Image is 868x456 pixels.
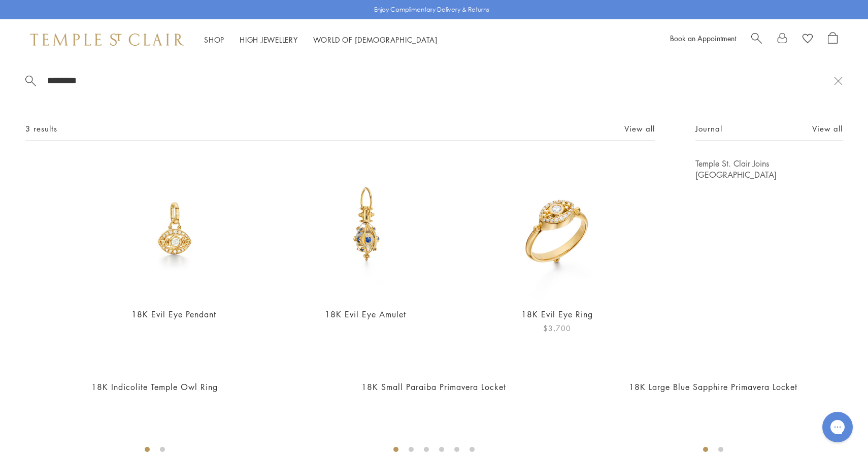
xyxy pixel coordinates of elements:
[204,34,438,46] nav: Main navigation
[817,408,858,446] iframe: Gorgias live chat messenger
[313,35,438,45] a: World of [DEMOGRAPHIC_DATA]World of [DEMOGRAPHIC_DATA]
[695,122,722,135] span: Journal
[30,34,184,46] img: Temple St. Clair
[295,158,436,299] img: 18K Evil Eye Amulet
[543,322,571,334] span: $3,700
[751,32,762,47] a: Search
[629,381,797,393] a: 18K Large Blue Sapphire Primavera Locket
[521,309,593,320] a: 18K Evil Eye Ring
[131,309,216,320] a: 18K Evil Eye Pendant
[624,123,655,134] a: View all
[828,32,838,47] a: Open Shopping Bag
[91,381,218,393] a: 18K Indicolite Temple Owl Ring
[240,35,298,45] a: High JewelleryHigh Jewellery
[803,32,813,47] a: View Wishlist
[695,158,843,180] a: Temple St. Clair Joins [GEOGRAPHIC_DATA]
[104,158,244,299] img: 18K Evil Eye Pendant
[25,122,57,135] span: 3 results
[812,123,843,134] a: View all
[374,5,489,15] p: Enjoy Complimentary Delivery & Returns
[204,35,224,45] a: ShopShop
[361,381,506,393] a: 18K Small Paraiba Primavera Locket
[670,33,736,43] a: Book an Appointment
[325,309,406,320] a: 18K Evil Eye Amulet
[487,158,627,299] img: 18K Evil Eye Ring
